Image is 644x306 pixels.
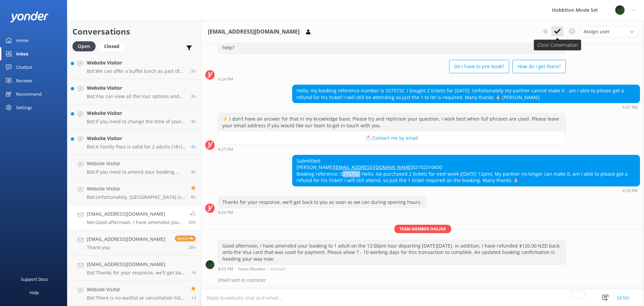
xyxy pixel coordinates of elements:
[292,155,640,186] div: Submitted: [PERSON_NAME] 02102210430 Booking reference: 3273732. Hello, Ive purchased 2 tickets f...
[615,5,625,15] img: 34-1625720359.png
[16,101,32,114] div: Settings
[87,144,186,150] p: Bot: A Family Pass is valid for 2 adults (18+) and 2 youths (11-17 years).
[21,272,48,286] div: Support Docs
[30,286,39,299] div: Help
[218,267,233,271] strong: 6:33 PM
[218,113,566,131] div: ⚡ I don't have an answer for that in my knowledge base. Please try and rephrase your question, I ...
[87,261,186,268] h4: [EMAIL_ADDRESS][DOMAIN_NAME]
[238,267,266,271] span: Team Member
[292,85,640,103] div: Hello, my booking reference number is 3273732. I bought 2 tickets for [DATE]. Unfortunately my pa...
[87,68,186,74] p: Bot: We can offer a buffet lunch as part of your Private Tour experience for an additional cost p...
[87,194,186,200] p: Bot: Unfortunately, [GEOGRAPHIC_DATA] is closed on [DATE], [DATE]. However, you can book a tour f...
[218,35,566,53] div: Hi, it's me [PERSON_NAME]! I'm an AI assistant here to help guide you on your adventure. For book...
[449,60,509,73] button: Do I have to pre-book?
[201,290,644,306] textarea: To enrich screen reader interactions, please activate Accessibility in Grammarly extension settings
[292,105,640,110] div: Oct 03 2025 06:27pm (UTC +13:00) Pacific/Auckland
[189,219,196,225] span: Oct 03 2025 06:33pm (UTC +13:00) Pacific/Auckland
[67,104,201,130] a: Website VisitorBot:If you need to change the time of your booking, please contact our team at [EM...
[218,196,426,208] div: Thanks for your response, we'll get back to you as soon as we can during opening hours.
[87,169,186,175] p: Bot: If you need to amend your booking, please contact our team at [EMAIL_ADDRESS][DOMAIN_NAME] o...
[218,240,566,265] div: Good afternoon, I have amended your booking to 1 adult on the 12:00pm tour departing [DATE][DATE]...
[87,210,183,218] h4: [EMAIL_ADDRESS][DOMAIN_NAME]
[87,219,183,225] p: Me: Good afternoon, I have amended your booking to 1 adult on the 12:00pm tour departing [DATE][D...
[10,11,49,23] img: yonder-white-logo.png
[218,77,566,81] div: Oct 03 2025 06:24pm (UTC +13:00) Pacific/Auckland
[87,295,186,301] p: Bot: There is no waitlist or cancellation list for the Hobbiton Movie Set Beer Festival. Tickets ...
[67,205,201,230] a: [EMAIL_ADDRESS][DOMAIN_NAME]Me:Good afternoon, I have amended your booking to 1 adult on the 12:0...
[67,230,201,256] a: [EMAIL_ADDRESS][DOMAIN_NAME]Thank youReply20h
[87,119,186,125] p: Bot: If you need to change the time of your booking, please contact our team at [EMAIL_ADDRESS][D...
[67,130,201,155] a: Website VisitorBot:A Family Pass is valid for 2 adults (18+) and 2 youths (11-17 years).4h
[191,270,196,275] span: Oct 03 2025 01:15am (UTC +13:00) Pacific/Auckland
[87,185,186,192] h4: Website Visitor
[218,147,566,151] div: Oct 03 2025 06:27pm (UTC +13:00) Pacific/Auckland
[218,274,640,286] div: Email sent to customer
[87,160,186,167] h4: Website Visitor
[268,267,285,271] span: • Unread
[191,68,196,74] span: Oct 04 2025 12:24pm (UTC +13:00) Pacific/Auckland
[513,60,566,73] button: How do I get there?
[191,295,196,301] span: Oct 02 2025 03:58pm (UTC +13:00) Pacific/Auckland
[72,41,96,51] div: Open
[16,60,33,74] div: Chatbot
[218,211,233,215] strong: 6:29 PM
[87,270,186,276] p: Bot: Thanks for your response, we'll get back to you as soon as we can during opening hours.
[334,164,413,170] a: [EMAIL_ADDRESS][DOMAIN_NAME]
[218,266,566,271] div: Oct 03 2025 06:33pm (UTC +13:00) Pacific/Auckland
[99,41,124,51] div: Closed
[623,105,638,110] strong: 6:27 PM
[191,169,196,175] span: Oct 04 2025 09:50am (UTC +13:00) Pacific/Auckland
[87,93,186,99] p: Bot: You can view all the tour options and make a booking online by visiting the following links:...
[16,47,29,60] div: Inbox
[72,25,196,38] h2: Conversations
[67,79,201,104] a: Website VisitorBot:You can view all the tour options and make a booking online by visiting the fo...
[175,235,196,242] span: Reply
[67,180,201,205] a: Website VisitorBot:Unfortunately, [GEOGRAPHIC_DATA] is closed on [DATE], [DATE]. However, you can...
[87,235,165,243] h4: [EMAIL_ADDRESS][DOMAIN_NAME]
[394,225,451,233] span: Team member online
[191,144,196,149] span: Oct 04 2025 10:46am (UTC +13:00) Pacific/Auckland
[623,189,638,193] strong: 6:29 PM
[205,274,640,286] div: 2025-10-03T05:36:20.706
[67,256,201,281] a: [EMAIL_ADDRESS][DOMAIN_NAME]Bot:Thanks for your response, we'll get back to you as soon as we can...
[99,42,128,50] a: Closed
[87,59,186,67] h4: Website Visitor
[87,110,186,117] h4: Website Visitor
[67,54,201,79] a: Website VisitorBot:We can offer a buffet lunch as part of your Private Tour experience for an add...
[292,188,640,193] div: Oct 03 2025 06:29pm (UTC +13:00) Pacific/Auckland
[87,84,186,92] h4: Website Visitor
[189,245,196,250] span: Oct 03 2025 06:27pm (UTC +13:00) Pacific/Auckland
[67,281,201,306] a: Website VisitorBot:There is no waitlist or cancellation list for the Hobbiton Movie Set Beer Fest...
[584,28,610,35] span: Assign user
[580,26,637,37] div: Assign User
[72,42,99,50] a: Open
[67,155,201,180] a: Website VisitorBot:If you need to amend your booking, please contact our team at [EMAIL_ADDRESS][...
[218,77,233,81] strong: 6:24 PM
[16,74,32,87] div: Reviews
[191,93,196,99] span: Oct 04 2025 11:28am (UTC +13:00) Pacific/Auckland
[16,87,42,101] div: Recommend
[16,34,29,47] div: Home
[218,147,233,151] strong: 6:27 PM
[191,119,196,124] span: Oct 04 2025 10:57am (UTC +13:00) Pacific/Auckland
[87,245,165,251] p: Thank you
[87,286,186,293] h4: Website Visitor
[87,135,186,142] h4: Website Visitor
[218,131,566,145] button: 📩 Contact me by email
[208,28,300,36] h3: [EMAIL_ADDRESS][DOMAIN_NAME]
[191,194,196,200] span: Oct 04 2025 06:25am (UTC +13:00) Pacific/Auckland
[218,210,426,215] div: Oct 03 2025 06:29pm (UTC +13:00) Pacific/Auckland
